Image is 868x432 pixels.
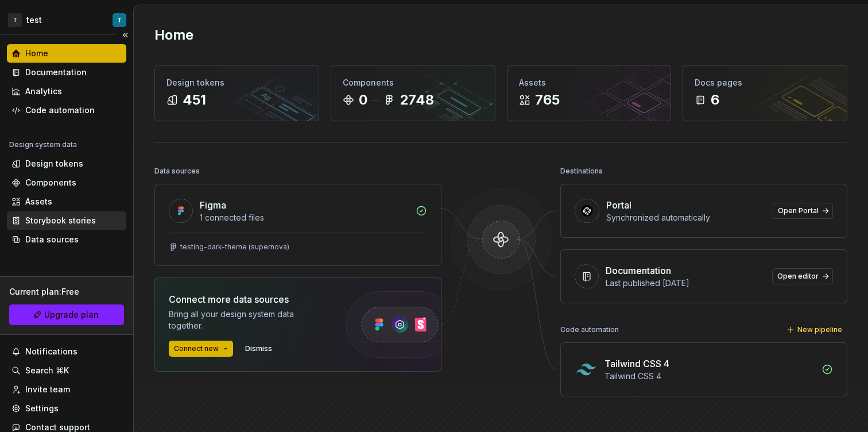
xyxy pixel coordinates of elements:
[25,67,87,78] div: Documentation
[25,346,77,357] div: Notifications
[695,77,835,88] div: Docs pages
[7,399,126,418] a: Settings
[7,155,126,173] a: Design tokens
[604,357,669,371] div: Tailwind CSS 4
[117,16,122,25] div: T
[7,342,126,361] button: Notifications
[154,163,200,179] div: Data sources
[25,48,48,59] div: Home
[44,309,99,321] span: Upgrade plan
[183,91,206,109] div: 451
[169,308,324,331] div: Bring all your design system data together.
[359,91,367,109] div: 0
[683,65,847,121] a: Docs pages6
[25,384,70,395] div: Invite team
[331,65,495,121] a: Components02748
[797,325,842,334] span: New pipeline
[7,173,126,192] a: Components
[25,105,95,116] div: Code automation
[535,91,560,109] div: 765
[25,158,83,169] div: Design tokens
[169,292,324,306] div: Connect more data sources
[400,91,434,109] div: 2748
[174,344,219,353] span: Connect new
[25,215,96,226] div: Storybook stories
[606,198,631,212] div: Portal
[343,77,483,88] div: Components
[9,304,124,325] button: Upgrade plan
[25,177,76,188] div: Components
[245,344,272,353] span: Dismiss
[7,211,126,230] a: Storybook stories
[7,380,126,399] a: Invite team
[117,27,133,43] button: Collapse sidebar
[9,286,124,298] div: Current plan : Free
[154,65,319,121] a: Design tokens451
[7,192,126,211] a: Assets
[560,163,603,179] div: Destinations
[604,371,815,382] div: Tailwind CSS 4
[25,403,59,414] div: Settings
[26,14,42,26] div: test
[7,82,126,101] a: Analytics
[180,242,289,252] div: testing-dark-theme (supernova)
[7,101,126,119] a: Code automation
[7,44,126,63] a: Home
[240,341,277,357] button: Dismiss
[7,63,126,82] a: Documentation
[507,65,672,121] a: Assets765
[772,268,833,284] a: Open editor
[154,26,193,44] h2: Home
[2,7,131,32] button: TtestT
[783,322,847,338] button: New pipeline
[606,212,766,223] div: Synchronized automatically
[166,77,307,88] div: Design tokens
[606,264,671,277] div: Documentation
[200,198,226,212] div: Figma
[25,86,62,97] div: Analytics
[8,13,22,27] div: T
[25,365,69,376] div: Search ⌘K
[9,140,77,149] div: Design system data
[7,361,126,380] button: Search ⌘K
[711,91,719,109] div: 6
[777,272,819,281] span: Open editor
[25,234,79,245] div: Data sources
[606,277,765,289] div: Last published [DATE]
[519,77,660,88] div: Assets
[773,203,833,219] a: Open Portal
[25,196,52,207] div: Assets
[560,322,619,338] div: Code automation
[154,184,441,266] a: Figma1 connected filestesting-dark-theme (supernova)
[169,341,233,357] button: Connect new
[778,206,819,215] span: Open Portal
[7,230,126,249] a: Data sources
[200,212,409,223] div: 1 connected files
